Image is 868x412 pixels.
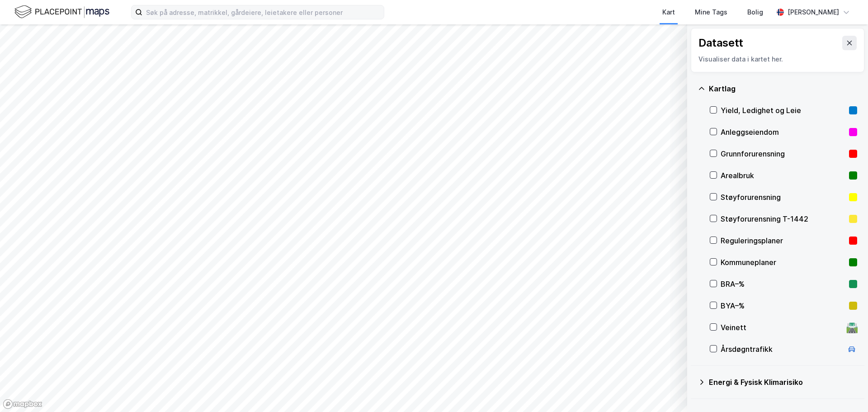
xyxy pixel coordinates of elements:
[721,127,845,137] div: Anleggseiendom
[721,170,845,181] div: Arealbruk
[709,83,857,94] div: Kartlag
[721,257,845,268] div: Kommuneplaner
[721,322,843,333] div: Veinett
[3,399,42,409] a: Mapbox homepage
[721,344,843,355] div: Årsdøgntrafikk
[709,377,857,388] div: Energi & Fysisk Klimarisiko
[721,235,845,246] div: Reguleringsplaner
[721,105,845,116] div: Yield, Ledighet og Leie
[721,192,845,203] div: Støyforurensning
[662,7,675,18] div: Kart
[14,4,109,20] img: logo.f888ab2527a4732fd821a326f86c7f29.svg
[721,279,845,289] div: BRA–%
[721,213,845,224] div: Støyforurensning T-1442
[142,5,384,19] input: Søk på adresse, matrikkel, gårdeiere, leietakere eller personer
[846,322,858,333] div: 🛣️
[747,7,763,18] div: Bolig
[698,54,857,65] div: Visualiser data i kartet her.
[721,148,845,159] div: Grunnforurensning
[788,7,839,18] div: [PERSON_NAME]
[698,36,743,50] div: Datasett
[823,369,868,412] iframe: Chat Widget
[721,300,845,311] div: BYA–%
[695,7,727,18] div: Mine Tags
